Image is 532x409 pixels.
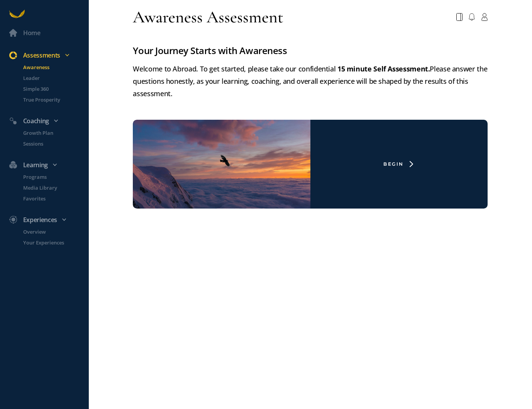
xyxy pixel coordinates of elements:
a: Favorites [14,195,89,202]
a: Programs [14,173,89,181]
p: Growth Plan [23,129,87,137]
div: Coaching [5,116,92,126]
p: Programs [23,173,87,181]
a: True Prosperity [14,96,89,104]
a: Simple 360 [14,85,89,93]
div: Begin [383,161,403,167]
img: freePlanWithoutSurvey.png [133,120,310,209]
div: Experiences [5,215,92,225]
strong: 15 minute Self Assessment. [337,64,430,73]
div: Your Journey Starts with Awareness [133,43,488,58]
a: Sessions [14,140,89,148]
p: Media Library [23,184,87,192]
p: Your Experiences [23,239,87,246]
div: Learning [5,160,92,170]
div: Awareness Assessment [133,6,283,28]
a: Overview [14,228,89,236]
a: Your Experiences [14,239,89,246]
a: Begin [128,120,492,209]
p: Simple 360 [23,85,87,93]
p: True Prosperity [23,96,87,104]
a: Leader [14,74,89,82]
p: Awareness [23,63,87,71]
div: Assessments [5,50,92,60]
p: Sessions [23,140,87,148]
a: Awareness [14,63,89,71]
p: Leader [23,74,87,82]
a: Growth Plan [14,129,89,137]
div: Welcome to Abroad. To get started, please take our confidential Please answer the questions hones... [133,63,488,100]
p: Favorites [23,195,87,202]
a: Media Library [14,184,89,192]
p: Overview [23,228,87,236]
div: Home [23,28,41,38]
